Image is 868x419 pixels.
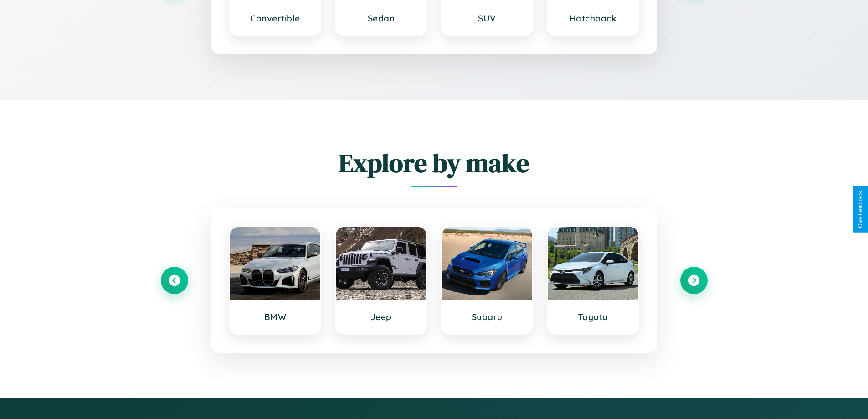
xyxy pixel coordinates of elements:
h3: Convertible [239,13,312,24]
h3: Hatchback [557,13,629,24]
h3: Toyota [557,311,629,322]
h3: Subaru [451,311,524,322]
h3: SUV [451,13,524,24]
h3: Jeep [345,311,417,322]
h3: Sedan [345,13,417,24]
h3: BMW [239,311,312,322]
div: Give Feedback [857,191,863,228]
h2: Explore by make [161,145,708,181]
